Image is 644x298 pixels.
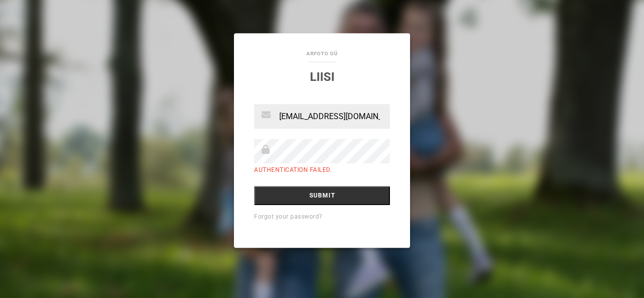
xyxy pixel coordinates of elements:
input: Email [254,104,390,129]
a: aRfoto OÜ [306,51,338,56]
a: Liisi [310,70,335,84]
input: Submit [254,186,390,205]
a: Forgot your password? [254,213,323,220]
label: Authentication failed. [254,166,332,173]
